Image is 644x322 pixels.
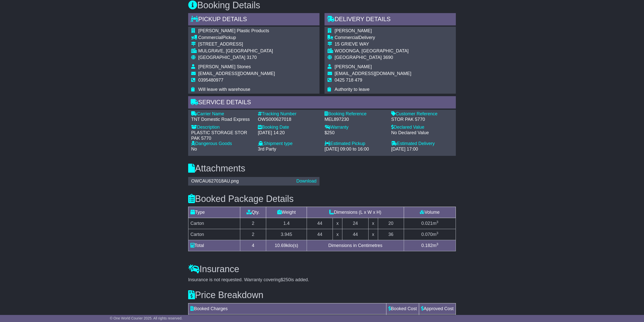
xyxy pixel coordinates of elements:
[404,218,456,229] td: m
[342,229,368,240] td: 44
[266,229,307,240] td: 3.945
[198,55,245,60] span: [GEOGRAPHIC_DATA]
[198,87,250,92] span: Will leave with warehouse
[436,231,438,235] sup: 3
[378,218,404,229] td: 20
[325,13,456,27] div: Delivery Details
[404,229,456,240] td: m
[307,207,404,218] td: Dimensions (L x W x H)
[335,42,411,47] div: 15 GRIEVE WAY
[391,117,453,122] div: STOR PAK 5770
[198,48,275,54] div: MULGRAVE, [GEOGRAPHIC_DATA]
[191,130,253,141] div: PLASTIC STORAGE STOR PAK 5770
[240,240,266,251] td: 4
[335,35,411,41] div: Delivery
[275,243,286,248] span: 10.69
[188,96,456,110] div: Service Details
[188,218,240,229] td: Carton
[333,218,342,229] td: x
[189,178,294,184] div: OWCAU627018AU.png
[421,221,433,226] span: 0.021
[325,117,386,122] div: MEL897230
[325,147,386,152] div: [DATE] 09:00 to 16:00
[391,111,453,117] div: Customer Reference
[296,178,316,184] a: Download
[391,130,453,136] div: No Declared Value
[188,290,456,300] h3: Price Breakdown
[335,64,372,69] span: [PERSON_NAME]
[307,229,333,240] td: 44
[378,229,404,240] td: 36
[247,55,257,60] span: 3170
[258,141,319,147] div: Shipment type
[391,125,453,130] div: Declared Value
[188,194,456,204] h3: Booked Package Details
[191,147,197,152] span: No
[404,207,456,218] td: Volume
[335,55,382,60] span: [GEOGRAPHIC_DATA]
[188,264,456,274] h3: Insurance
[191,111,253,117] div: Carrier Name
[419,303,456,314] td: Approved Cost
[436,242,438,246] sup: 3
[188,240,240,251] td: Total
[258,117,319,122] div: OWS000627018
[188,229,240,240] td: Carton
[266,218,307,229] td: 1.4
[436,220,438,224] sup: 3
[198,71,275,76] span: [EMAIL_ADDRESS][DOMAIN_NAME]
[198,64,251,69] span: [PERSON_NAME] Stones
[307,218,333,229] td: 44
[188,207,240,218] td: Type
[325,130,386,136] div: $250
[198,78,223,83] span: 0395480977
[188,277,456,283] div: Insurance is not requested. Warranty covering is added.
[335,78,362,83] span: 0425 718 479
[188,303,386,314] td: Booked Charges
[240,229,266,240] td: 2
[335,87,370,92] span: Authority to leave
[281,277,291,282] span: $250
[383,55,393,60] span: 3690
[368,218,378,229] td: x
[391,141,453,147] div: Estimated Delivery
[333,229,342,240] td: x
[368,229,378,240] td: x
[325,111,386,117] div: Booking Reference
[258,147,276,152] span: 3rd Party
[307,240,404,251] td: Dimensions in Centimetres
[335,71,411,76] span: [EMAIL_ADDRESS][DOMAIN_NAME]
[421,232,433,237] span: 0.070
[198,42,275,47] div: [STREET_ADDRESS]
[110,316,183,320] span: © One World Courier 2025. All rights reserved.
[198,35,275,41] div: Pickup
[404,240,456,251] td: m
[325,141,386,147] div: Estimated Pickup
[258,130,319,136] div: [DATE] 14:20
[335,28,372,33] span: [PERSON_NAME]
[258,125,319,130] div: Booking Date
[258,111,319,117] div: Tracking Number
[342,218,368,229] td: 24
[188,163,456,173] h3: Attachments
[386,303,419,314] td: Booked Cost
[240,218,266,229] td: 2
[335,48,411,54] div: WODONGA, [GEOGRAPHIC_DATA]
[198,35,222,40] span: Commercial
[191,117,253,122] div: TNT Domestic Road Express
[421,243,433,248] span: 0.182
[325,125,386,130] div: Warranty
[391,147,453,152] div: [DATE] 17:00
[191,141,253,147] div: Dangerous Goods
[266,207,307,218] td: Weight
[188,0,456,10] h3: Booking Details
[188,13,319,27] div: Pickup Details
[191,125,253,130] div: Description
[335,35,359,40] span: Commercial
[240,207,266,218] td: Qty.
[266,240,307,251] td: kilo(s)
[198,28,269,33] span: [PERSON_NAME] Plastic Products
